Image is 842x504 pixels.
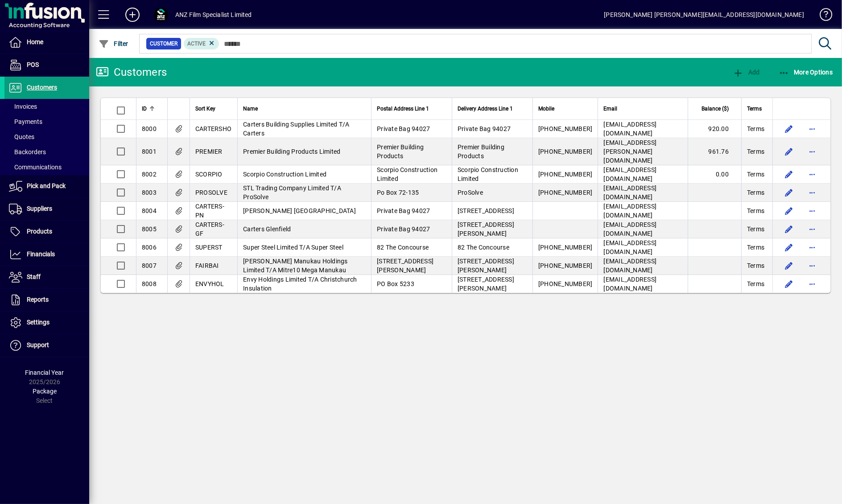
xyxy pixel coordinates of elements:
span: [STREET_ADDRESS][PERSON_NAME] [377,258,433,274]
span: 8001 [142,148,157,155]
button: More options [805,167,819,181]
span: PREMIER [195,148,223,155]
span: Staff [27,273,41,280]
span: [EMAIL_ADDRESS][DOMAIN_NAME] [603,203,656,219]
span: Postal Address Line 1 [377,104,429,114]
span: Filter [99,40,128,47]
span: Name [243,104,258,114]
span: Pick and Pack [27,182,66,189]
div: Email [603,104,682,114]
span: Carters Glenfield [243,225,291,233]
span: [PHONE_NUMBER] [538,189,593,196]
span: [PHONE_NUMBER] [538,171,593,178]
button: Edit [782,258,796,273]
span: [EMAIL_ADDRESS][DOMAIN_NAME] [603,221,656,237]
span: Support [27,341,49,348]
button: More options [805,277,819,291]
button: More Options [776,64,835,80]
span: Terms [747,147,764,156]
span: 8000 [142,125,157,132]
span: [EMAIL_ADDRESS][DOMAIN_NAME] [603,166,656,182]
button: Edit [782,277,796,291]
button: Edit [782,144,796,159]
span: Premier Building Products [377,143,424,160]
span: Reports [27,296,49,303]
span: Private Bag 94027 [377,125,430,132]
span: Private Bag 94027 [377,207,430,214]
div: ANZ Film Specialist Limited [175,8,252,22]
span: [STREET_ADDRESS][PERSON_NAME] [458,258,514,274]
span: Terms [747,243,764,252]
span: Suppliers [27,205,52,212]
span: Products [27,228,52,235]
span: [EMAIL_ADDRESS][DOMAIN_NAME] [603,239,656,255]
span: Terms [747,124,764,133]
button: More options [805,258,819,273]
span: [EMAIL_ADDRESS][PERSON_NAME][DOMAIN_NAME] [603,139,656,164]
div: Balance ($) [693,104,737,114]
a: Invoices [4,99,89,114]
span: [PHONE_NUMBER] [538,262,593,269]
span: Terms [747,104,762,114]
a: Settings [4,311,89,334]
span: [STREET_ADDRESS][PERSON_NAME] [458,221,514,237]
span: 8003 [142,189,157,196]
button: Edit [782,167,796,181]
a: Support [4,334,89,356]
a: Home [4,31,89,53]
span: Terms [747,225,764,234]
span: Active [187,41,206,47]
a: Financials [4,243,89,266]
span: Terms [747,279,764,288]
button: Add [731,64,762,80]
span: Payments [9,118,42,125]
span: Backorders [9,148,46,156]
span: ID [142,104,147,114]
button: More options [805,122,819,136]
button: Edit [782,204,796,218]
button: More options [805,240,819,254]
span: Financial Year [25,369,64,376]
span: Terms [747,206,764,215]
span: [PHONE_NUMBER] [538,125,593,132]
span: ProSolve [458,189,483,196]
span: PO Box 5233 [377,280,414,287]
span: Terms [747,188,764,197]
a: Knowledge Base [813,2,831,31]
button: Filter [96,36,131,52]
a: Products [4,221,89,243]
span: Scorpio Construction Limited [243,171,326,178]
div: [PERSON_NAME] [PERSON_NAME][EMAIL_ADDRESS][DOMAIN_NAME] [604,8,804,22]
div: ID [142,104,162,114]
span: SUPERST [195,244,223,251]
span: Package [33,388,57,395]
span: Scorpio Construction Limited [458,166,518,182]
span: 8007 [142,262,157,269]
span: Premier Building Products Limited [243,148,340,155]
a: Suppliers [4,198,89,220]
span: CARTERS-GF [195,221,224,237]
span: Balance ($) [702,104,729,114]
span: [EMAIL_ADDRESS][DOMAIN_NAME] [603,276,656,292]
span: Home [27,38,43,45]
span: Add [733,69,759,76]
span: Mobile [538,104,554,114]
mat-chip: Activation Status: Active [184,38,219,49]
button: More options [805,185,819,200]
span: [STREET_ADDRESS][PERSON_NAME] [458,276,514,292]
span: Private Bag 94027 [377,225,430,233]
a: Pick and Pack [4,175,89,197]
button: Edit [782,240,796,254]
span: Sort Key [195,104,215,114]
td: 0.00 [688,165,741,184]
span: Envy Holdings Limited T/A Christchurch Insulation [243,276,357,292]
span: Terms [747,261,764,270]
span: FAIRBAI [195,262,219,269]
span: [EMAIL_ADDRESS][DOMAIN_NAME] [603,258,656,274]
span: [PHONE_NUMBER] [538,280,593,287]
button: Profile [147,7,175,23]
span: Communications [9,164,62,171]
span: [PHONE_NUMBER] [538,244,593,251]
span: Scorpio Construction Limited [377,166,438,182]
a: Staff [4,266,89,288]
